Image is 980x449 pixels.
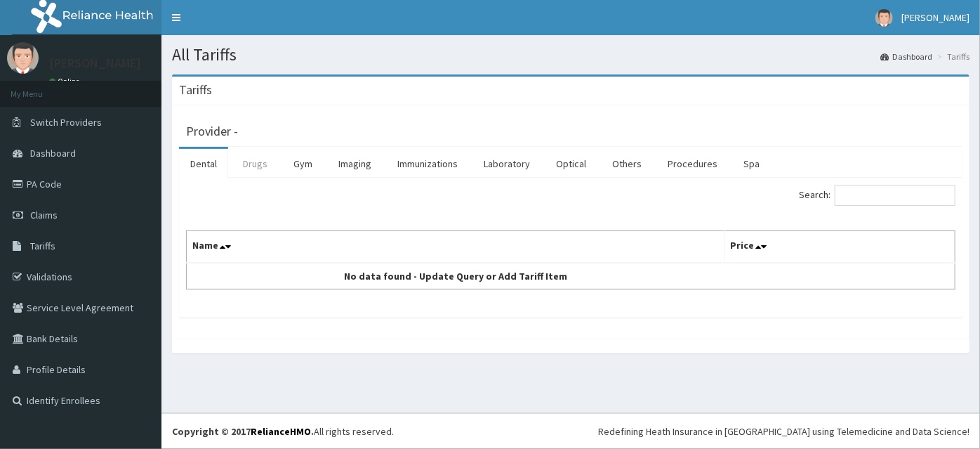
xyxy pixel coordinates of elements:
[172,425,314,438] strong: Copyright © 2017 .
[934,51,969,63] li: Tariffs
[30,116,102,129] span: Switch Providers
[179,84,212,96] h3: Tariffs
[386,149,469,178] a: Immunizations
[656,149,729,178] a: Procedures
[30,209,58,221] span: Claims
[545,149,597,178] a: Optical
[880,51,932,63] a: Dashboard
[598,424,969,438] div: Redefining Heath Insurance in [GEOGRAPHIC_DATA] using Telemedicine and Data Science!
[30,147,76,160] span: Dashboard
[875,9,893,27] img: User Image
[187,231,725,263] th: Name
[49,57,141,70] p: [PERSON_NAME]
[179,149,228,178] a: Dental
[327,149,383,178] a: Imaging
[7,42,39,74] img: User Image
[186,125,238,138] h3: Provider -
[282,149,324,178] a: Gym
[251,425,311,438] a: RelianceHMO
[799,185,955,206] label: Search:
[601,149,653,178] a: Others
[724,231,955,263] th: Price
[172,46,969,64] h1: All Tariffs
[901,11,969,24] span: [PERSON_NAME]
[732,149,771,178] a: Spa
[187,263,725,289] td: No data found - Update Query or Add Tariff Item
[49,77,83,86] a: Online
[30,240,55,252] span: Tariffs
[232,149,279,178] a: Drugs
[835,185,955,206] input: Search:
[472,149,541,178] a: Laboratory
[161,413,980,449] footer: All rights reserved.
